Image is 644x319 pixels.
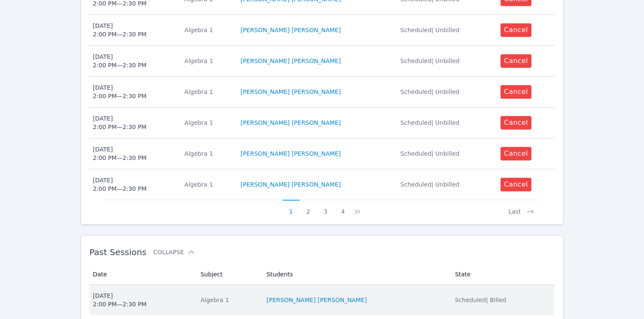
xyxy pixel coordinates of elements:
a: [PERSON_NAME] [PERSON_NAME] [240,88,341,96]
button: Cancel [500,54,531,68]
div: Algebra 1 [185,88,230,96]
tr: [DATE]2:00 PM—2:30 PMAlgebra 1[PERSON_NAME] [PERSON_NAME]Scheduled| UnbilledCancel [89,46,555,77]
a: [PERSON_NAME] [PERSON_NAME] [266,296,367,304]
button: Cancel [500,85,531,99]
button: 4 [334,200,351,216]
span: Scheduled | Unbilled [401,58,460,64]
button: 1 [282,200,300,216]
a: [PERSON_NAME] [PERSON_NAME] [240,118,341,127]
span: Scheduled | Unbilled [401,150,460,157]
button: Last [502,200,541,216]
span: Past Sessions [89,247,146,257]
th: State [450,264,555,285]
span: Scheduled | Unbilled [401,181,460,188]
div: [DATE] 2:00 PM — 2:30 PM [93,52,146,69]
tr: [DATE]2:00 PM—2:30 PMAlgebra 1[PERSON_NAME] [PERSON_NAME]Scheduled| UnbilledCancel [89,77,555,107]
div: [DATE] 2:00 PM — 2:30 PM [93,22,146,38]
tr: [DATE]2:00 PM—2:30 PMAlgebra 1[PERSON_NAME] [PERSON_NAME]Scheduled| UnbilledCancel [89,169,555,200]
button: Cancel [500,178,531,191]
span: Scheduled | Billed [455,297,506,303]
div: Algebra 1 [185,57,230,65]
div: [DATE] 2:00 PM — 2:30 PM [93,114,146,131]
th: Date [89,264,195,285]
div: [DATE] 2:00 PM — 2:30 PM [93,83,146,100]
span: Scheduled | Unbilled [401,27,460,33]
button: 2 [300,200,317,216]
button: Cancel [500,23,531,37]
a: [PERSON_NAME] [PERSON_NAME] [240,180,341,189]
button: Cancel [500,147,531,160]
div: Algebra 1 [185,149,230,158]
div: [DATE] 2:00 PM — 2:30 PM [93,145,146,162]
div: Algebra 1 [185,180,230,189]
th: Subject [195,264,261,285]
a: [PERSON_NAME] [PERSON_NAME] [240,57,341,65]
div: [DATE] 2:00 PM — 2:30 PM [93,291,146,308]
button: Cancel [500,116,531,129]
button: 3 [317,200,334,216]
div: [DATE] 2:00 PM — 2:30 PM [93,176,146,193]
div: Algebra 1 [185,118,230,127]
tr: [DATE]2:00 PM—2:30 PMAlgebra 1[PERSON_NAME] [PERSON_NAME]Scheduled| UnbilledCancel [89,138,555,169]
tr: [DATE]2:00 PM—2:30 PMAlgebra 1[PERSON_NAME] [PERSON_NAME]Scheduled| Billed [89,285,555,315]
button: Collapse [153,248,196,256]
a: [PERSON_NAME] [PERSON_NAME] [240,26,341,34]
div: Algebra 1 [200,296,256,304]
span: Scheduled | Unbilled [401,119,460,126]
span: Scheduled | Unbilled [401,88,460,95]
a: [PERSON_NAME] [PERSON_NAME] [240,149,341,158]
tr: [DATE]2:00 PM—2:30 PMAlgebra 1[PERSON_NAME] [PERSON_NAME]Scheduled| UnbilledCancel [89,15,555,46]
div: Algebra 1 [185,26,230,34]
tr: [DATE]2:00 PM—2:30 PMAlgebra 1[PERSON_NAME] [PERSON_NAME]Scheduled| UnbilledCancel [89,107,555,138]
th: Students [261,264,450,285]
